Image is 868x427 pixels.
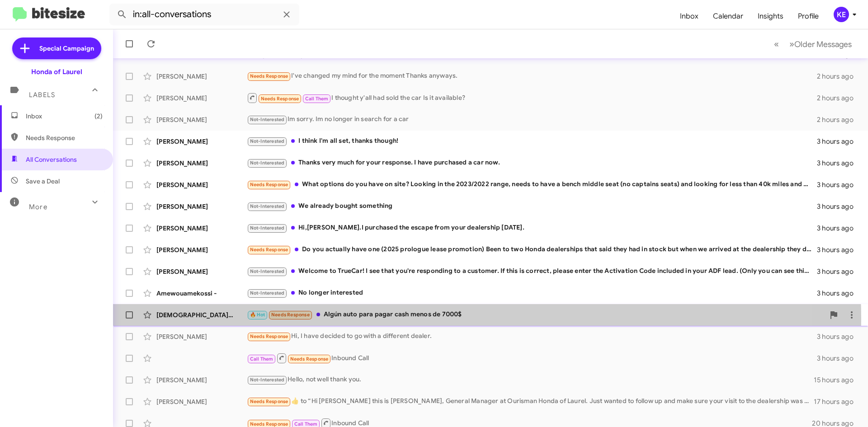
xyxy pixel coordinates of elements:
[271,312,310,318] span: Needs Response
[247,288,817,298] div: No longer interested
[791,3,826,29] a: Profile
[250,377,285,383] span: Not-Interested
[769,35,857,53] nav: Page navigation example
[769,35,784,53] button: Previous
[250,421,288,427] span: Needs Response
[29,91,55,99] span: Labels
[826,7,858,22] button: KE
[109,4,299,25] input: Search
[247,179,817,190] div: What options do you have on site? Looking in the 2023/2022 range, needs to have a bench middle se...
[26,155,77,164] span: All Conversations
[156,202,247,211] div: [PERSON_NAME]
[29,203,47,211] span: More
[247,396,814,407] div: ​👍​ to “ Hi [PERSON_NAME] this is [PERSON_NAME], General Manager at Ourisman Honda of Laurel. Jus...
[794,39,852,49] span: Older Messages
[817,137,861,146] div: 3 hours ago
[817,267,861,276] div: 3 hours ago
[817,115,861,124] div: 2 hours ago
[250,203,285,209] span: Not-Interested
[247,352,817,364] div: Inbound Call
[156,332,247,341] div: [PERSON_NAME]
[817,72,861,81] div: 2 hours ago
[247,114,817,125] div: Im sorry. Im no longer in search for a car
[250,399,288,404] span: Needs Response
[156,180,247,189] div: [PERSON_NAME]
[247,136,817,146] div: I think I'm all set, thanks though!
[294,421,318,427] span: Call Them
[156,94,247,103] div: [PERSON_NAME]
[784,35,857,53] button: Next
[39,44,94,53] span: Special Campaign
[156,137,247,146] div: [PERSON_NAME]
[814,397,861,406] div: 17 hours ago
[250,225,285,231] span: Not-Interested
[250,160,285,166] span: Not-Interested
[817,202,861,211] div: 3 hours ago
[834,7,849,22] div: KE
[156,267,247,276] div: [PERSON_NAME]
[817,245,861,254] div: 3 hours ago
[290,356,329,362] span: Needs Response
[12,38,101,59] a: Special Campaign
[817,180,861,189] div: 3 hours ago
[250,138,285,144] span: Not-Interested
[250,73,288,79] span: Needs Response
[706,3,750,29] a: Calendar
[247,158,817,168] div: Thanks very much for your response. I have purchased a car now.
[31,67,82,76] div: Honda of Laurel
[750,3,791,29] a: Insights
[814,375,861,385] div: 15 hours ago
[26,133,103,142] span: Needs Response
[250,312,265,318] span: 🔥 Hot
[817,159,861,168] div: 3 hours ago
[817,224,861,233] div: 3 hours ago
[774,38,779,50] span: «
[250,356,274,362] span: Call Them
[247,92,817,103] div: I thought y'all had sold the car Is it available?
[247,331,817,342] div: Hi, I have decided to go with a different dealer.
[250,333,288,339] span: Needs Response
[247,266,817,277] div: Welcome to TrueCar! I see that you're responding to a customer. If this is correct, please enter ...
[156,115,247,124] div: [PERSON_NAME]
[817,354,861,363] div: 3 hours ago
[247,375,814,385] div: Hello, not well thank you.
[789,38,794,50] span: »
[156,245,247,254] div: [PERSON_NAME]
[247,310,825,320] div: Algún auto para pagar cash menos de 7000$
[156,224,247,233] div: [PERSON_NAME]
[156,159,247,168] div: [PERSON_NAME]
[250,290,285,296] span: Not-Interested
[305,96,329,102] span: Call Them
[156,72,247,81] div: [PERSON_NAME]
[250,268,285,274] span: Not-Interested
[156,310,247,319] div: [DEMOGRAPHIC_DATA][PERSON_NAME]
[156,375,247,385] div: [PERSON_NAME]
[94,112,103,121] span: (2)
[673,3,706,29] a: Inbox
[26,112,103,121] span: Inbox
[26,177,60,186] span: Save a Deal
[250,182,288,188] span: Needs Response
[247,201,817,211] div: We already bought something
[261,96,299,102] span: Needs Response
[156,397,247,406] div: [PERSON_NAME]
[817,332,861,341] div: 3 hours ago
[250,117,285,122] span: Not-Interested
[247,71,817,81] div: I've changed my mind for the moment Thanks anyways.
[250,247,288,253] span: Needs Response
[817,94,861,103] div: 2 hours ago
[247,244,817,255] div: Do you actually have one (2025 prologue lease promotion) Been to two Honda dealerships that said ...
[817,289,861,298] div: 3 hours ago
[247,223,817,233] div: Hi,[PERSON_NAME].I purchased the escape from your dealership [DATE].
[156,289,247,298] div: Amewouamekossi -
